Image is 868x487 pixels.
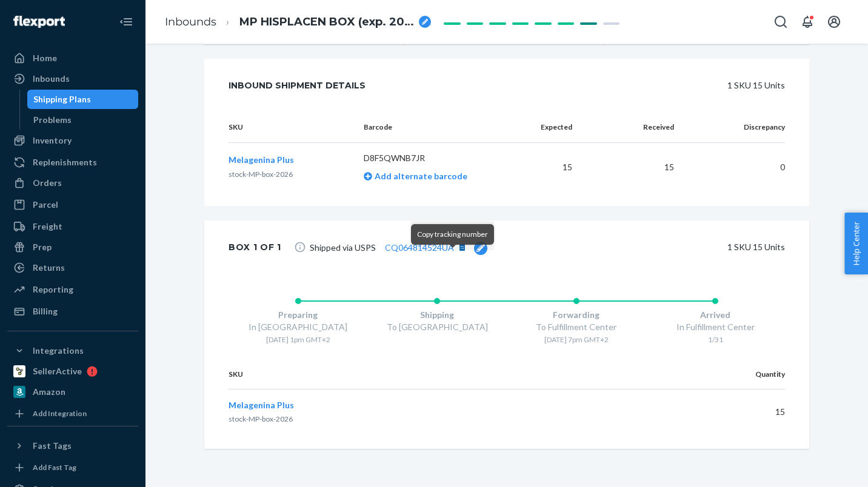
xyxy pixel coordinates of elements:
[417,230,488,239] span: Copy tracking number
[7,382,138,402] a: Amazon
[155,4,441,40] ol: breadcrumbs
[229,359,593,389] th: SKU
[507,321,646,333] div: To Fulfillment Center
[844,213,868,274] button: Help Center
[393,73,785,98] div: 1 SKU 15 Units
[582,143,683,192] td: 15
[521,143,582,192] td: 15
[769,10,793,34] button: Open Search Box
[795,10,820,34] button: Open notifications
[7,173,138,193] a: Orders
[7,280,138,299] a: Reporting
[229,309,368,321] div: Preparing
[7,153,138,172] a: Replenishments
[33,220,62,233] div: Freight
[229,112,354,143] th: SKU
[646,309,786,321] div: Arrived
[27,90,139,109] a: Shipping Plans
[506,235,785,259] div: 1 SKU 15 Units
[33,345,84,357] div: Integrations
[593,389,785,434] td: 15
[310,239,487,255] span: Shipped via USPS
[229,400,294,410] span: Melagenina Plus
[239,15,414,30] span: MP HISPLACEN BOX (exp. 2026) Qty: 15
[7,195,138,214] a: Parcel
[368,309,507,321] div: Shipping
[33,386,65,398] div: Amazon
[229,414,293,423] span: stock-MP-box-2026
[229,170,293,179] span: stock-MP-box-2026
[582,112,683,143] th: Received
[364,171,467,181] a: Add alternate barcode
[7,237,138,257] a: Prep
[33,462,76,472] div: Add Fast Tag
[33,134,72,147] div: Inventory
[7,217,138,236] a: Freight
[165,15,216,28] a: Inbounds
[368,321,507,333] div: To [GEOGRAPHIC_DATA]
[684,143,785,192] td: 0
[33,73,70,85] div: Inbounds
[372,171,467,181] span: Add alternate barcode
[229,334,368,345] div: [DATE] 1pm GMT+2
[229,154,294,165] span: Melagenina Plus
[364,152,512,164] p: D8F5QWNB7JR
[385,242,454,253] a: CQ064814524UA
[33,283,73,296] div: Reporting
[7,131,138,150] a: Inventory
[684,112,785,143] th: Discrepancy
[33,156,97,168] div: Replenishments
[33,114,72,126] div: Problems
[7,69,138,88] a: Inbounds
[229,321,368,333] div: In [GEOGRAPHIC_DATA]
[33,262,65,274] div: Returns
[33,440,72,452] div: Fast Tags
[33,199,58,211] div: Parcel
[229,154,294,166] button: Melagenina Plus
[7,258,138,277] a: Returns
[27,110,139,130] a: Problems
[13,16,65,28] img: Flexport logo
[229,399,294,411] button: Melagenina Plus
[7,460,138,475] a: Add Fast Tag
[7,341,138,360] button: Integrations
[33,177,62,189] div: Orders
[33,93,91,105] div: Shipping Plans
[593,359,785,389] th: Quantity
[7,436,138,456] button: Fast Tags
[7,302,138,321] a: Billing
[33,365,82,377] div: SellerActive
[822,10,846,34] button: Open account menu
[507,309,646,321] div: Forwarding
[114,10,138,34] button: Close Navigation
[7,362,138,381] a: SellerActive
[646,334,786,345] div: 1/31
[7,48,138,68] a: Home
[33,52,57,64] div: Home
[521,112,582,143] th: Expected
[354,112,521,143] th: Barcode
[33,241,52,253] div: Prep
[7,406,138,421] a: Add Integration
[33,305,58,317] div: Billing
[33,408,87,419] div: Add Integration
[229,235,281,259] div: Box 1 of 1
[507,334,646,345] div: [DATE] 7pm GMT+2
[646,321,786,333] div: In Fulfillment Center
[229,73,366,98] div: Inbound Shipment Details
